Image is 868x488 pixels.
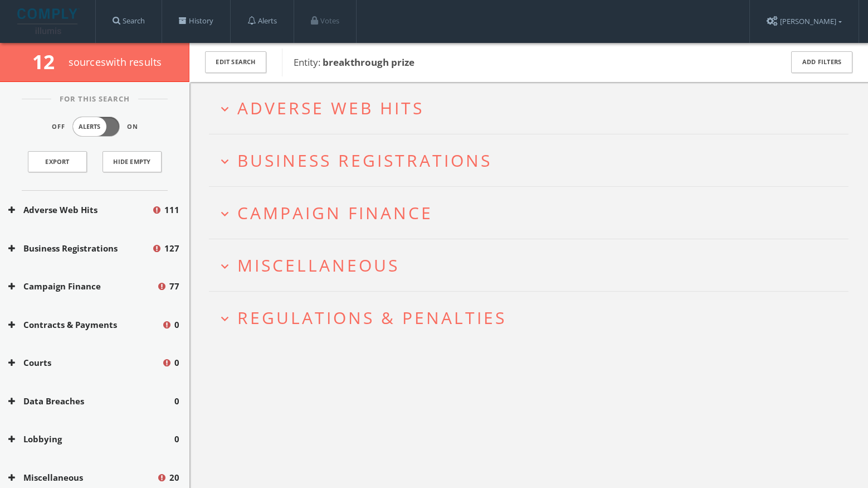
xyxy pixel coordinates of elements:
[294,56,415,69] span: Entity:
[217,151,849,170] button: expand_moreBusiness Registrations
[205,51,266,73] button: Edit Search
[217,204,849,222] button: expand_moreCampaign Finance
[217,154,232,169] i: expand_more
[237,254,399,277] span: Miscellaneous
[237,149,492,172] span: Business Registrations
[217,102,232,117] i: expand_more
[69,55,162,69] span: source s with results
[127,122,138,132] span: On
[174,318,179,331] span: 0
[8,356,162,369] button: Courts
[323,56,415,69] b: breakthrough prize
[237,201,433,224] span: Campaign Finance
[32,49,64,75] span: 12
[8,204,152,216] button: Adverse Web Hits
[8,318,162,331] button: Contracts & Payments
[174,356,179,369] span: 0
[8,280,157,293] button: Campaign Finance
[217,99,849,117] button: expand_moreAdverse Web Hits
[103,151,162,172] button: Hide Empty
[217,259,232,274] i: expand_more
[52,122,65,132] span: Off
[51,94,138,105] span: For This Search
[217,311,232,326] i: expand_more
[237,306,506,329] span: Regulations & Penalties
[791,51,852,73] button: Add Filters
[8,471,157,484] button: Miscellaneous
[174,433,179,446] span: 0
[164,204,179,216] span: 111
[8,395,174,408] button: Data Breaches
[174,395,179,408] span: 0
[169,280,179,293] span: 77
[8,242,152,255] button: Business Registrations
[17,8,80,34] img: illumis
[217,308,849,327] button: expand_moreRegulations & Penalties
[169,471,179,484] span: 20
[164,242,179,255] span: 127
[8,433,174,446] button: Lobbying
[217,206,232,221] i: expand_more
[217,256,849,274] button: expand_moreMiscellaneous
[28,151,87,172] a: Export
[237,96,424,119] span: Adverse Web Hits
